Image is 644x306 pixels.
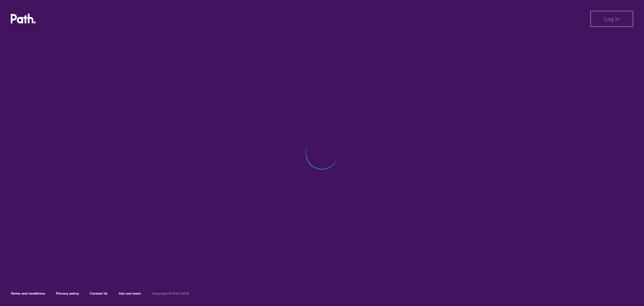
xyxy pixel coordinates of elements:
[118,291,141,296] a: Join our team
[56,291,79,296] a: Privacy policy
[152,292,189,296] h6: Copyright © Path 2018
[604,16,620,22] span: Log in
[590,11,633,27] button: Log in
[11,291,45,296] a: Terms and conditions
[90,291,108,296] a: Contact Us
